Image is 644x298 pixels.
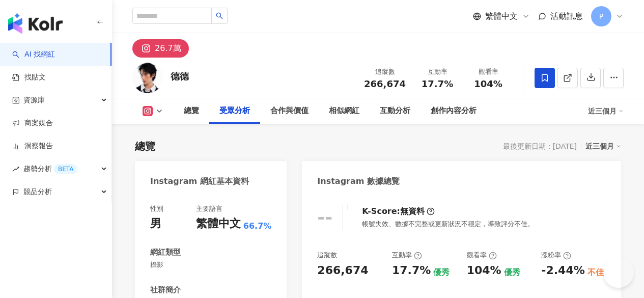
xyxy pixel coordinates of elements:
span: 活動訊息 [550,11,583,21]
button: 26.7萬 [132,39,189,58]
div: 17.7% [392,263,431,279]
div: 合作與價值 [270,105,309,117]
span: 66.7% [243,221,272,232]
a: 商案媒合 [12,118,53,128]
span: search [216,12,223,19]
div: 觀看率 [469,67,508,77]
div: 總覽 [135,139,155,153]
div: 26.7萬 [155,41,181,56]
span: 趨勢分析 [23,157,77,180]
div: 總覽 [184,105,199,117]
div: 近三個月 [588,103,624,119]
div: 追蹤數 [317,251,337,260]
div: 帳號失效、數據不完整或更新狀況不穩定，導致評分不佳。 [362,220,534,229]
a: searchAI 找網紅 [12,49,55,60]
div: 266,674 [317,263,368,279]
div: BETA [54,164,77,174]
div: 最後更新日期：[DATE] [503,142,577,150]
div: 近三個月 [585,140,621,153]
div: Instagram 數據總覽 [317,176,400,187]
div: 漲粉率 [541,251,571,260]
span: 繁體中文 [485,11,518,22]
div: -- [317,207,332,228]
span: 競品分析 [23,180,52,203]
iframe: Help Scout Beacon - Open [603,257,634,288]
a: 找貼文 [12,72,46,83]
div: 不佳 [587,267,604,278]
img: KOL Avatar [132,63,163,93]
div: 觀看率 [467,251,497,260]
span: P [599,11,603,22]
div: Instagram 網紅基本資料 [150,176,249,187]
div: 優秀 [504,267,520,278]
div: 德德 [171,70,189,83]
a: 洞察報告 [12,141,53,151]
div: 優秀 [433,267,450,278]
div: 性別 [150,204,163,213]
div: 創作內容分析 [431,105,477,117]
div: 男 [150,216,161,232]
div: 追蹤數 [364,67,406,77]
div: 繁體中文 [196,216,241,232]
div: 網紅類型 [150,247,181,258]
span: 攝影 [150,260,271,269]
div: -2.44% [541,263,584,279]
div: 相似網紅 [329,105,359,117]
img: logo [8,13,63,34]
div: 主要語言 [196,204,222,213]
div: 104% [467,263,501,279]
div: K-Score : [362,206,435,217]
div: 社群簡介 [150,285,181,295]
div: 互動分析 [380,105,410,117]
span: 資源庫 [23,89,45,112]
div: 互動率 [392,251,422,260]
span: rise [12,166,19,173]
span: 17.7% [422,79,453,89]
div: 互動率 [418,67,457,77]
div: 無資料 [400,206,425,217]
span: 104% [474,79,502,89]
div: 受眾分析 [219,105,250,117]
span: 266,674 [364,78,406,89]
